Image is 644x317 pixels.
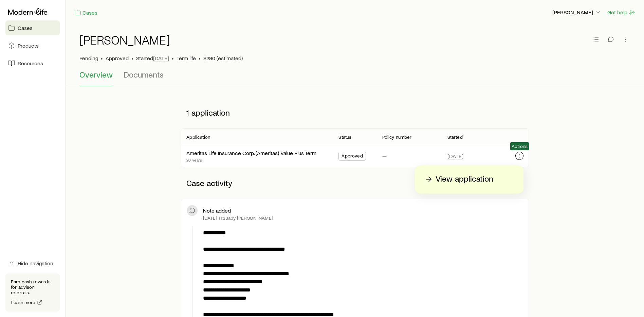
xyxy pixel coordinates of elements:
div: Case details tabs [79,70,630,86]
span: Documents [124,70,164,79]
span: Actions [512,144,528,149]
p: Started [136,55,169,62]
p: 1 application [181,102,529,123]
p: Application [186,134,210,140]
span: $290 (estimated) [203,55,243,62]
span: Approved [342,153,363,160]
p: Note added [203,207,231,214]
span: • [101,55,103,62]
span: • [131,55,133,62]
span: • [199,55,201,62]
p: Status [338,134,351,140]
a: Cases [5,20,60,35]
span: • [172,55,174,62]
button: Hide navigation [5,256,60,271]
p: Earn cash rewards for advisor referrals. [11,279,54,295]
p: Case activity [181,173,529,193]
span: Products [18,42,39,49]
span: Approved [106,55,129,62]
div: Earn cash rewards for advisor referrals.Learn more [5,273,60,312]
p: 20 years [186,157,316,163]
a: Cases [74,9,98,17]
button: Get help [607,9,636,16]
p: — [382,153,387,160]
a: Ameritas Life Insurance Corp. (Ameritas) Value Plus Term [186,150,316,156]
span: Term life [177,55,196,62]
p: Pending [79,55,98,62]
p: [DATE] 11:33a by [PERSON_NAME] [203,215,273,221]
span: Overview [79,70,113,79]
a: Products [5,38,60,53]
p: Started [447,134,463,140]
a: View application [423,173,515,185]
button: [PERSON_NAME] [552,9,602,17]
span: Cases [18,24,33,31]
span: Resources [18,60,43,67]
h1: [PERSON_NAME] [79,33,170,47]
span: [DATE] [447,153,463,160]
span: Learn more [11,300,36,305]
div: Ameritas Life Insurance Corp. (Ameritas) Value Plus Term [186,150,316,157]
p: [PERSON_NAME] [552,9,601,16]
p: View application [436,174,493,185]
a: Resources [5,56,60,71]
span: Hide navigation [18,260,53,267]
span: [DATE] [153,55,169,62]
p: Policy number [382,134,412,140]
